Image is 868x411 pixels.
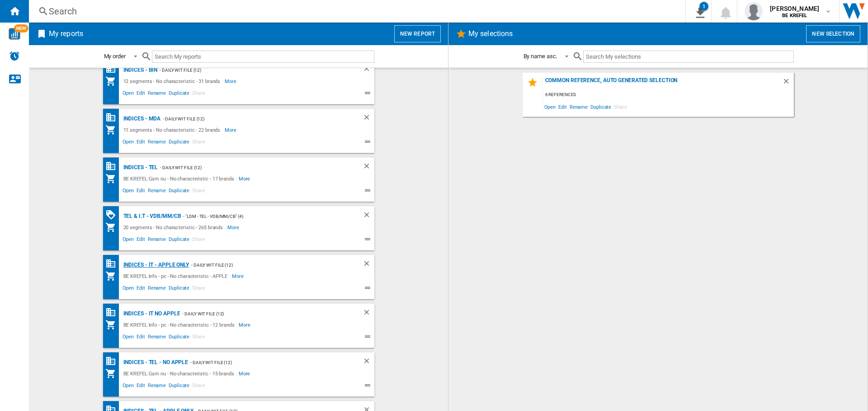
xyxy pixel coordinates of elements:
span: Edit [135,381,146,392]
div: Delete [363,308,374,319]
div: My Assortment [105,76,121,87]
div: BE KREFEL:Info - pc - No characteristic - 12 brands [121,319,239,330]
span: Edit [135,235,146,246]
span: Share [191,186,207,197]
div: 20 segments - No characteristic - 265 brands [121,222,228,233]
span: More [239,319,252,330]
div: - Daily WIT file (12) [189,259,344,271]
div: PROMOTIONS Matrix [105,209,121,221]
h2: My selections [467,25,514,42]
div: My Assortment [105,271,121,282]
div: Delete [363,259,374,271]
div: Indices - IT NO APPLE [121,308,180,319]
span: Duplicate [167,381,191,392]
span: Open [121,186,136,197]
button: New report [394,25,441,42]
span: More [239,173,252,184]
span: Duplicate [589,101,613,113]
span: Edit [135,89,146,100]
span: More [225,76,238,87]
span: Share [191,89,207,100]
div: - Daily WIT file (12) [180,308,344,319]
span: Share [191,381,207,392]
span: Open [121,332,136,343]
span: Duplicate [167,186,191,197]
div: TEL & I.T - VDB/MM/CB [121,211,181,222]
span: Share [191,235,207,246]
div: My Assortment [105,319,121,330]
span: Open [121,89,136,100]
div: BE KREFEL:Gsm nu - No characteristic - 17 brands [121,173,239,184]
div: Base 100 [105,112,121,123]
span: Rename [146,381,167,392]
div: Base 100 [105,161,121,172]
input: Search My reports [152,51,374,63]
div: Delete [363,65,374,76]
div: By name asc. [524,53,557,60]
div: Indices - TEL [121,162,158,173]
div: - Daily WIT file (12) [188,357,344,368]
div: Search [49,5,662,18]
span: Open [543,101,557,113]
div: 1 [699,2,708,11]
span: Edit [135,138,146,148]
div: - Daily WIT file (12) [160,113,344,125]
div: Delete [782,77,794,89]
span: NEW [14,24,28,32]
div: 12 segments - No characteristic - 31 brands [121,76,225,87]
span: Open [121,138,136,148]
span: Rename [146,332,167,343]
b: BE KREFEL [782,13,807,18]
div: 11 segments - No characteristic - 22 brands [121,125,225,135]
span: More [239,368,252,379]
div: Indices - BIN [121,65,158,76]
div: - "LDM - TEL - VdB/MM/CB" (4) [181,211,344,222]
div: Delete [363,357,374,368]
span: Open [121,284,136,295]
span: Duplicate [167,138,191,148]
span: Share [191,284,207,295]
span: Rename [146,186,167,197]
span: Share [191,332,207,343]
div: Base 100 [105,356,121,367]
span: Rename [146,138,167,148]
span: More [232,271,245,282]
div: Base 100 [105,258,121,269]
div: My Assortment [105,125,121,135]
span: [PERSON_NAME] [770,4,819,13]
div: BE KREFEL:Gsm nu - No characteristic - 15 brands [121,368,239,379]
div: My Assortment [105,222,121,233]
span: Edit [557,101,568,113]
div: Base 100 [105,307,121,318]
div: Indices - IT - APPLE ONLY [121,259,189,271]
span: Open [121,381,136,392]
span: Open [121,235,136,246]
span: Duplicate [167,332,191,343]
span: Rename [146,284,167,295]
div: - Daily WIT file (12) [158,162,344,173]
div: 6 references [543,89,794,101]
div: My Assortment [105,368,121,379]
div: My order [104,53,126,60]
span: Share [191,138,207,148]
input: Search My selections [583,51,793,63]
div: Indices - TEL - NO APPLE [121,357,189,368]
div: My Assortment [105,173,121,184]
button: New selection [806,25,860,42]
span: More [227,222,241,233]
div: Indices - MDA [121,113,161,125]
img: profile.jpg [745,2,763,20]
div: Delete [363,211,374,222]
div: BE KREFEL:Info - pc - No characteristic - APPLE [121,271,232,282]
span: Rename [568,101,589,113]
div: Base 100 [105,63,121,74]
span: Rename [146,235,167,246]
span: Duplicate [167,235,191,246]
div: Delete [363,162,374,173]
span: Edit [135,332,146,343]
span: Edit [135,284,146,295]
span: Share [613,101,628,113]
span: Duplicate [167,89,191,100]
img: alerts-logo.svg [9,51,20,61]
span: Edit [135,186,146,197]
